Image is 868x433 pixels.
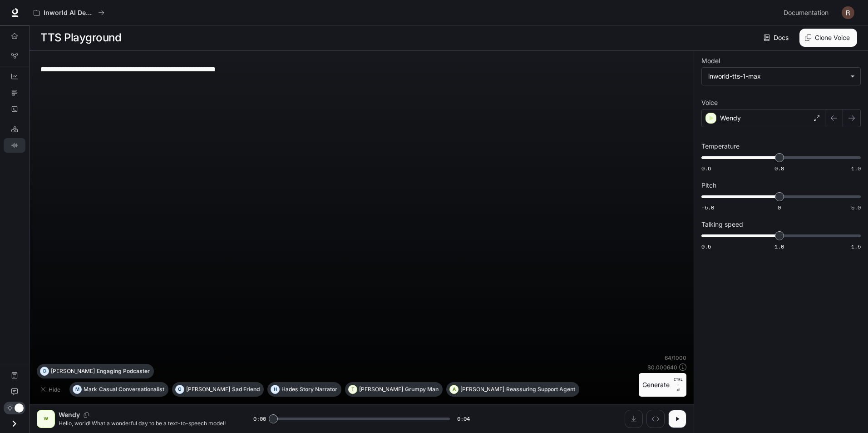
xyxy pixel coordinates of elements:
p: Hello, world! What a wonderful day to be a text-to-speech model! [59,419,232,427]
button: T[PERSON_NAME]Grumpy Man [345,382,443,397]
button: Open drawer [4,414,25,433]
span: 1.0 [774,243,784,250]
div: inworld-tts-1-max [708,72,846,81]
button: All workspaces [30,4,108,22]
div: D [40,364,49,378]
h1: TTS Playground [40,29,121,47]
a: Traces [4,85,25,100]
p: Wendy [59,410,80,419]
span: 0:04 [457,414,470,423]
img: User avatar [842,6,854,19]
span: 1.0 [851,164,861,172]
a: Documentation [780,4,835,22]
button: A[PERSON_NAME]Reassuring Support Agent [446,382,579,397]
button: Inspect [646,410,665,428]
p: [PERSON_NAME] [186,387,230,392]
div: inworld-tts-1-max [702,68,860,85]
p: [PERSON_NAME] [51,368,95,374]
p: [PERSON_NAME] [359,387,403,392]
span: Documentation [784,7,829,19]
button: Copy Voice ID [80,412,93,418]
div: H [271,382,279,397]
p: Temperature [701,143,740,149]
a: Docs [762,29,792,47]
p: $ 0.000640 [647,363,677,371]
p: Hades [281,387,298,392]
span: 0.8 [774,164,784,172]
span: 0.6 [701,164,711,172]
p: 64 / 1000 [665,354,686,362]
p: Story Narrator [300,387,337,392]
span: 5.0 [851,204,861,211]
a: TTS Playground [4,138,25,153]
span: 0 [778,204,781,211]
p: Inworld AI Demos [44,9,94,17]
button: User avatar [839,4,857,22]
span: 0:00 [253,414,266,423]
a: Logs [4,102,25,116]
div: T [349,382,357,397]
p: [PERSON_NAME] [460,387,504,392]
p: Reassuring Support Agent [506,387,575,392]
p: Sad Friend [232,387,260,392]
div: M [73,382,81,397]
p: Talking speed [701,221,743,228]
a: LLM Playground [4,122,25,136]
button: MMarkCasual Conversationalist [69,382,168,397]
p: Casual Conversationalist [99,387,164,392]
button: D[PERSON_NAME]Engaging Podcaster [37,364,154,378]
div: O [176,382,184,397]
p: Grumpy Man [405,387,439,392]
p: ⏎ [673,377,683,393]
p: Voice [701,100,718,106]
span: -5.0 [701,204,714,211]
button: GenerateCTRL +⏎ [639,373,686,397]
a: Graph Registry [4,49,25,63]
div: W [39,412,53,426]
p: Mark [84,387,97,392]
button: HHadesStory Narrator [267,382,341,397]
p: CTRL + [673,377,683,388]
div: A [450,382,458,397]
a: Dashboards [4,69,25,84]
button: O[PERSON_NAME]Sad Friend [172,382,264,397]
span: Dark mode toggle [15,403,24,413]
a: Documentation [4,368,25,383]
button: Clone Voice [799,29,857,47]
p: Model [701,58,720,64]
a: Feedback [4,384,25,399]
p: Wendy [720,114,741,123]
p: Pitch [701,182,716,189]
span: 0.5 [701,243,711,250]
a: Overview [4,29,25,43]
span: 1.5 [851,243,861,250]
button: Hide [37,382,66,397]
p: Engaging Podcaster [97,368,150,374]
button: Download audio [625,410,643,428]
